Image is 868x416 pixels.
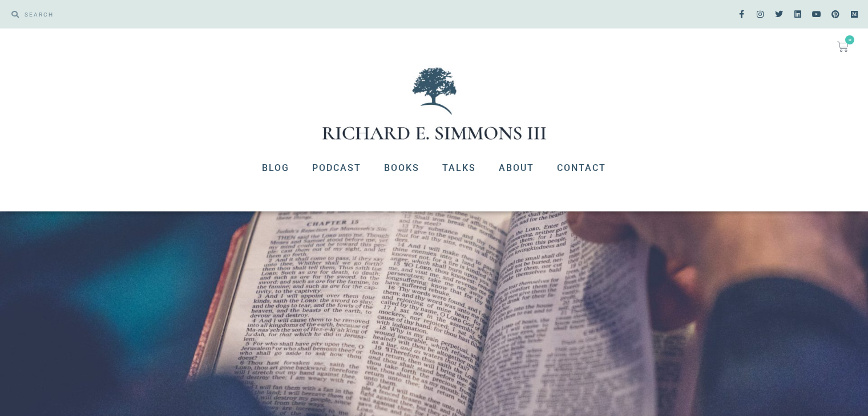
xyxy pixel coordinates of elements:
input: SEARCH [19,6,429,23]
a: Contact [546,153,617,183]
span: 0 [845,35,854,44]
a: About [487,153,546,183]
a: Books [373,153,431,183]
a: Podcast [301,153,373,183]
a: 0 [823,34,862,59]
a: Blog [251,153,301,183]
a: Talks [431,153,487,183]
